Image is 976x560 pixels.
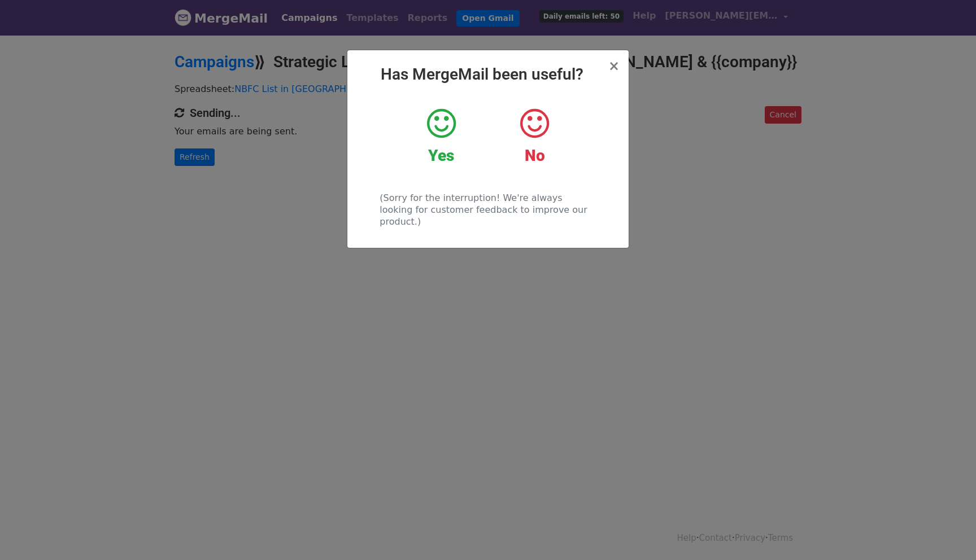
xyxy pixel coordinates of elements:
[608,58,620,74] span: ×
[356,65,620,84] h2: Has MergeMail been useful?
[380,192,596,228] p: (Sorry for the interruption! We're always looking for customer feedback to improve our product.)
[525,146,545,165] strong: No
[428,146,454,165] strong: Yes
[403,107,480,165] a: Yes
[608,59,620,73] button: Close
[496,107,573,165] a: No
